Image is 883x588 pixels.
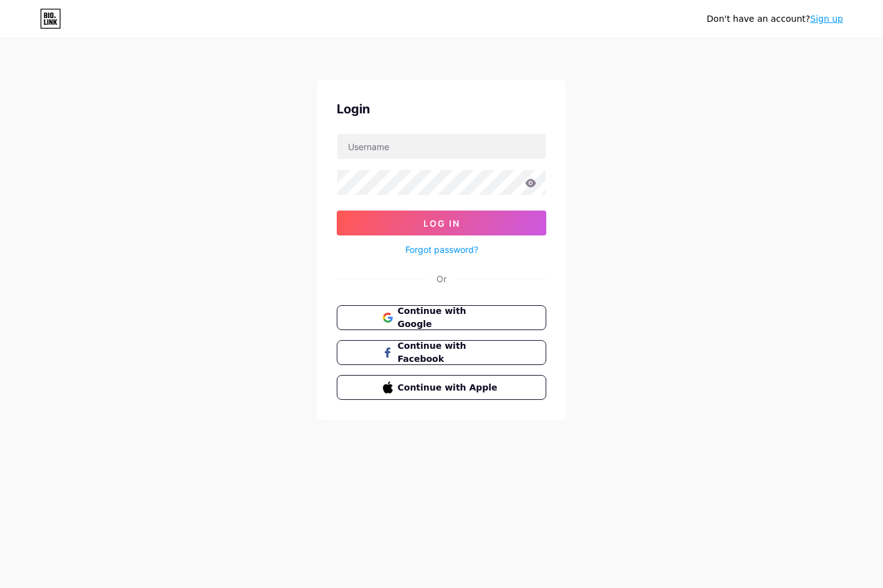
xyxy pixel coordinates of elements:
div: Don't have an account? [707,12,843,26]
span: Log In [423,218,460,229]
input: Username [337,134,546,159]
span: Continue with Apple [398,381,501,394]
div: Login [337,100,546,118]
a: Sign up [810,14,843,24]
a: Forgot password? [405,243,478,256]
button: Continue with Apple [337,375,546,400]
button: Continue with Google [337,305,546,330]
div: Or [437,272,446,285]
button: Continue with Facebook [337,340,546,365]
button: Log In [337,211,546,235]
span: Continue with Google [398,305,501,331]
span: Continue with Facebook [398,339,501,366]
